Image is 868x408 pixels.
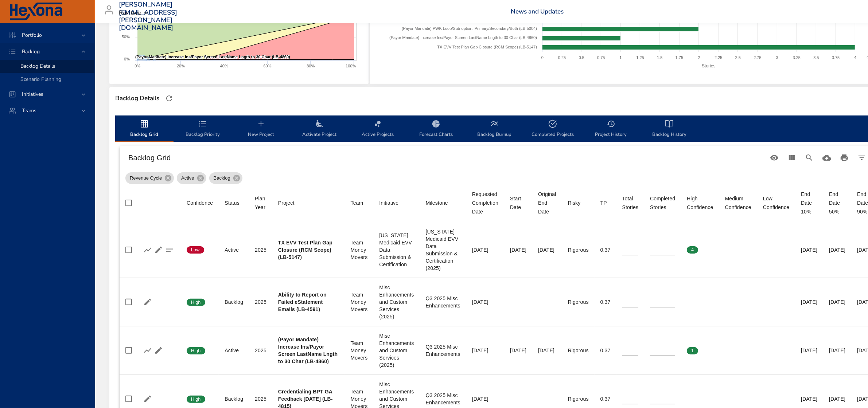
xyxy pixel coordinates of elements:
[209,174,235,182] span: Backlog
[568,298,589,306] div: Rigorous
[472,190,498,216] div: Requested Completion Date
[510,246,526,254] div: [DATE]
[187,199,213,207] div: Sort
[225,199,243,207] span: Status
[763,194,789,212] div: Sort
[854,55,856,60] text: 4
[437,45,537,49] text: TX EVV Test Plan Gap Closure (RCM Scope) (LB-5147)
[715,55,722,60] text: 2.25
[178,119,227,139] span: Backlog Priority
[622,194,639,212] div: Sort
[255,395,266,403] div: 2025
[187,299,205,306] span: High
[568,347,589,354] div: Rigorous
[687,194,713,212] div: Sort
[818,149,836,166] button: Download CSV
[402,26,537,31] text: (Payor Mandate) PWK Loop/Sub-option: Primary/Secondary/Both (LB-5004)
[801,246,817,254] div: [DATE]
[351,291,368,313] div: Team Money Movers
[763,348,774,354] span: 0
[16,107,42,114] span: Teams
[187,396,205,403] span: High
[142,393,153,404] button: Edit Project Details
[220,64,228,68] text: 40%
[379,232,414,268] div: [US_STATE] Medicaid EVV Data Submission & Certification
[801,298,817,306] div: [DATE]
[801,395,817,403] div: [DATE]
[164,244,175,255] button: Project Notes
[225,199,240,207] div: Sort
[346,64,356,68] text: 100%
[579,55,584,60] text: 0.5
[725,194,751,212] div: Sort
[568,199,581,207] div: Risky
[187,199,213,207] div: Confidence
[472,347,498,354] div: [DATE]
[351,199,363,207] div: Sort
[470,119,519,139] span: Backlog Burnup
[541,55,544,60] text: 0
[676,55,683,60] text: 1.75
[142,297,153,307] button: Edit Project Details
[600,395,611,403] div: 0.37
[255,347,266,354] div: 2025
[702,63,715,68] text: Stories
[538,190,556,216] div: Sort
[568,199,581,207] div: Sort
[829,298,845,306] div: [DATE]
[426,392,460,406] div: Q3 2025 Misc Enhancements
[568,199,589,207] span: Risky
[510,194,526,212] span: Start Date
[586,119,636,139] span: Project History
[600,246,611,254] div: 0.37
[558,55,566,60] text: 0.25
[187,348,205,354] span: High
[568,395,589,403] div: Rigorous
[600,347,611,354] div: 0.37
[568,246,589,254] div: Rigorous
[472,395,498,403] div: [DATE]
[177,172,206,184] div: Active
[278,199,339,207] span: Project
[597,55,605,60] text: 0.75
[379,199,398,207] div: Sort
[278,337,338,364] b: (Payor Mandate) Increase Ins/Payor Screen LastName Lngth to 30 Char (LB-4860)
[128,152,766,164] h6: Backlog Grid
[687,194,713,212] div: High Confidence
[20,63,55,70] span: Backlog Details
[600,199,611,207] span: TP
[657,55,662,60] text: 1.5
[236,119,286,139] span: New Project
[351,199,368,207] span: Team
[379,199,414,207] span: Initiative
[119,1,178,32] h3: [PERSON_NAME][EMAIL_ADDRESS][PERSON_NAME][DOMAIN_NAME]
[528,119,577,139] span: Completed Projects
[389,35,537,40] text: (Payor Mandate) Increase Ins/Payor Screen LastName Lngth to 30 Char (LB-4860)
[379,284,414,320] div: Misc Enhancements and Custom Services (2025)
[472,190,498,216] div: Sort
[538,190,556,216] span: Original End Date
[125,174,166,182] span: Revenue Cycle
[16,48,46,55] span: Backlog
[142,244,153,255] button: Show Burnup
[600,298,611,306] div: 0.37
[511,7,564,16] a: News and Updates
[307,64,315,68] text: 80%
[829,347,845,354] div: [DATE]
[801,347,817,354] div: [DATE]
[650,194,675,212] div: Completed Stories
[351,199,363,207] div: Team
[209,172,242,184] div: Backlog
[763,194,789,212] div: Low Confidence
[735,55,741,60] text: 2.5
[766,149,783,166] button: Standard Views
[255,194,266,212] span: Plan Year
[725,194,751,212] div: Medium Confidence
[16,32,48,39] span: Portfolio
[119,7,150,19] div: Raintree
[278,240,332,260] b: TX EVV Test Plan Gap Closure (RCM Scope) (LB-5147)
[698,55,700,60] text: 2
